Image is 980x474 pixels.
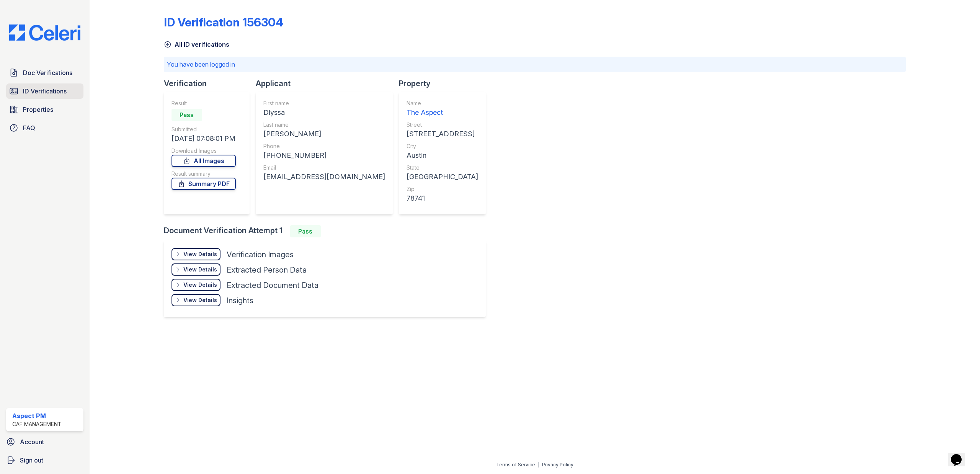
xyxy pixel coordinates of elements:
span: Sign out [20,456,43,465]
div: Dlyssa [263,107,385,118]
span: Doc Verifications [23,68,72,77]
div: Austin [407,150,478,161]
div: View Details [183,281,217,289]
a: Properties [6,102,83,117]
div: Extracted Document Data [227,280,318,291]
div: 78741 [407,193,478,204]
div: City [407,142,478,150]
span: Properties [23,105,53,114]
div: Submitted [171,126,236,133]
div: View Details [183,296,217,304]
div: View Details [183,266,217,273]
div: [DATE] 07:08:01 PM [171,133,236,144]
a: Privacy Policy [542,462,573,467]
div: Extracted Person Data [227,265,307,275]
div: Verification Images [227,249,294,260]
div: Email [263,164,385,172]
span: Account [20,437,44,446]
div: Street [407,121,478,129]
iframe: chat widget [948,443,972,466]
p: You have been logged in [167,60,903,69]
a: ID Verifications [6,83,83,99]
a: Doc Verifications [6,65,83,80]
div: Property [399,78,492,89]
a: Name The Aspect [407,100,478,118]
div: Phone [263,142,385,150]
div: View Details [183,250,217,258]
div: Aspect PM [12,411,62,420]
a: All ID verifications [164,40,229,49]
div: Result summary [171,170,236,178]
div: State [407,164,478,172]
div: [GEOGRAPHIC_DATA] [407,172,478,182]
div: [PHONE_NUMBER] [263,150,385,161]
div: [EMAIL_ADDRESS][DOMAIN_NAME] [263,172,385,182]
div: [STREET_ADDRESS] [407,129,478,139]
a: Terms of Service [496,462,535,467]
div: The Aspect [407,107,478,118]
span: FAQ [23,123,35,132]
a: Summary PDF [171,178,236,190]
div: Document Verification Attempt 1 [164,225,492,237]
div: Name [407,100,478,107]
a: FAQ [6,120,83,136]
div: First name [263,100,385,107]
a: Account [3,434,87,449]
div: Insights [227,295,253,306]
div: CAF Management [12,420,62,428]
div: ID Verification 156304 [164,15,283,29]
span: ID Verifications [23,87,67,96]
a: Sign out [3,453,87,468]
img: CE_Logo_Blue-a8612792a0a2168367f1c8372b55b34899dd931a85d93a1a3d3e32e68fde9ad4.png [3,25,87,41]
div: Verification [164,78,256,89]
div: Pass [171,109,202,121]
a: All Images [171,155,236,167]
div: | [538,462,539,467]
div: [PERSON_NAME] [263,129,385,139]
div: Pass [290,225,321,237]
div: Result [171,100,236,107]
div: Applicant [256,78,399,89]
div: Last name [263,121,385,129]
div: Zip [407,185,478,193]
div: Download Images [171,147,236,155]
